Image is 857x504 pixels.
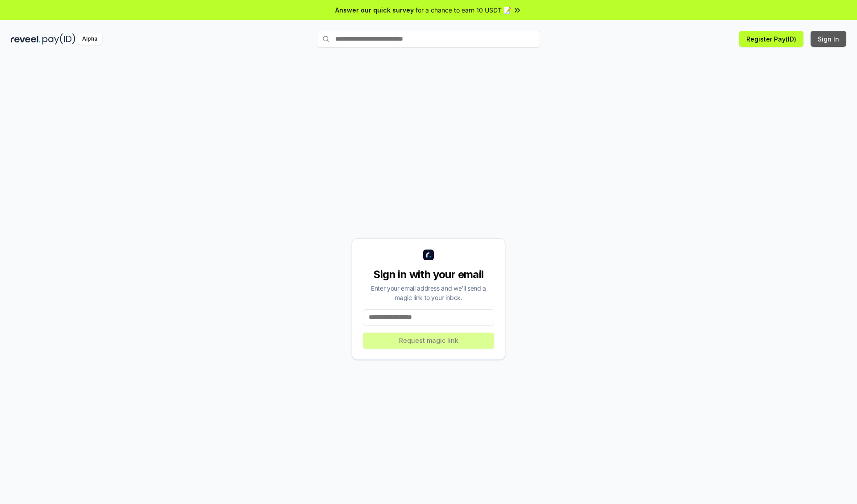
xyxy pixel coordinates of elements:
[739,31,803,47] button: Register Pay(ID)
[423,250,434,260] img: logo_small
[42,33,75,45] img: pay_id
[363,283,494,302] div: Enter your email address and we’ll send a magic link to your inbox.
[416,5,511,15] span: for a chance to earn 10 USDT 📝
[11,33,41,45] img: reveel_dark
[811,31,846,47] button: Sign In
[363,267,494,282] div: Sign in with your email
[77,33,102,45] div: Alpha
[335,5,414,15] span: Answer our quick survey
